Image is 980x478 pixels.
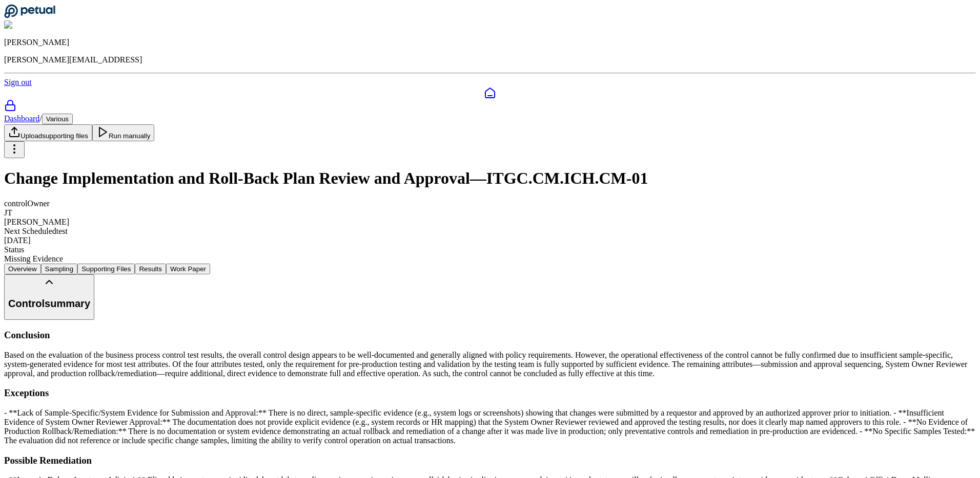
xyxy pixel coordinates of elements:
[4,55,976,64] p: [PERSON_NAME][EMAIL_ADDRESS]
[4,274,94,320] button: Controlsummary
[4,218,69,226] span: [PERSON_NAME]
[135,264,166,274] button: Results
[4,78,32,86] a: Sign out
[4,351,976,378] p: Based on the evaluation of the business process control test results, the overall control design ...
[4,99,976,114] a: SOC
[4,87,976,99] a: Dashboard
[4,264,976,274] nav: Tabs
[41,264,78,274] button: Sampling
[8,298,90,310] h2: Control summary
[77,264,135,274] button: Supporting Files
[4,330,976,341] h3: Conclusion
[92,124,155,141] button: Run manually
[4,264,41,274] button: Overview
[4,254,976,264] div: Missing Evidence
[4,38,976,47] p: [PERSON_NAME]
[4,199,976,208] div: control Owner
[4,455,976,466] h3: Possible Remediation
[4,245,976,254] div: Status
[4,208,12,217] span: JT
[4,387,976,399] h3: Exceptions
[4,236,976,245] div: [DATE]
[4,124,92,141] button: Uploadsupporting files
[166,264,210,274] button: Work Paper
[4,408,976,445] div: - **Lack of Sample-Specific/System Evidence for Submission and Approval:** There is no direct, sa...
[42,114,73,124] button: Various
[4,11,55,20] a: Go to Dashboard
[4,169,976,188] h1: Change Implementation and Roll-Back Plan Review and Approval — ITGC.CM.ICH.CM-01
[4,114,976,124] div: /
[4,114,39,123] a: Dashboard
[4,20,48,30] img: Andrew Li
[4,227,976,236] div: Next Scheduled test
